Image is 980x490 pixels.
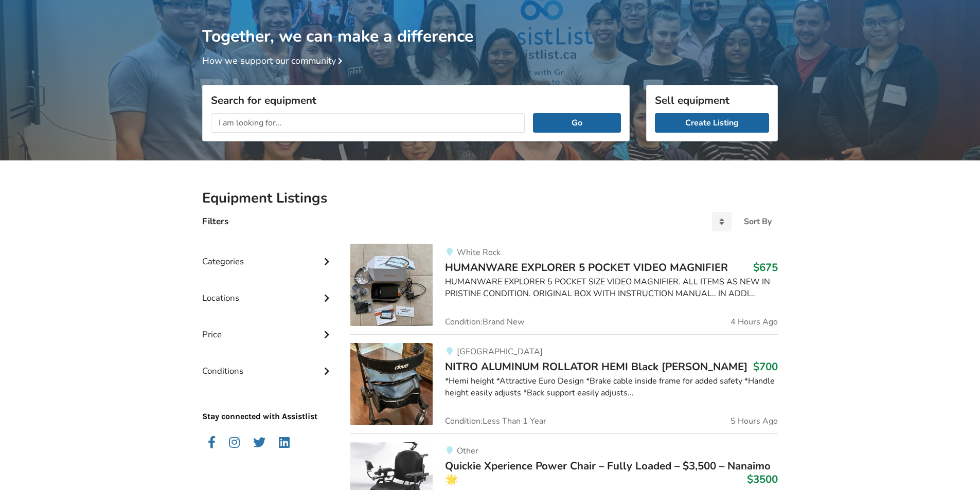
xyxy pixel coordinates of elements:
[211,94,621,107] h3: Search for equipment
[655,113,769,133] a: Create Listing
[457,247,501,258] span: White Rock
[211,113,525,133] input: I am looking for...
[350,244,433,326] img: vision aids-humanware explorer 5 pocket video magnifier
[202,345,334,382] div: Conditions
[350,334,778,433] a: mobility-nitro aluminum rollator hemi black walker[GEOGRAPHIC_DATA]NITRO ALUMINUM ROLLATOR HEMI B...
[730,417,778,425] span: 5 Hours Ago
[202,189,778,207] h2: Equipment Listings
[445,276,778,300] div: HUMANWARE EXPLORER 5 POCKET SIZE VIDEO MAGNIFIER. ALL ITEMS AS NEW IN PRISTINE CONDITION. ORIGINA...
[445,260,728,275] span: HUMANWARE EXPLORER 5 POCKET VIDEO MAGNIFIER
[445,459,771,486] span: Quickie Xperience Power Chair – Fully Loaded – $3,500 – Nanaimo 🌟
[457,346,543,357] span: [GEOGRAPHIC_DATA]
[457,445,478,457] span: Other
[202,382,334,423] p: Stay connected with Assistlist
[753,261,778,274] h3: $675
[445,318,524,326] span: Condition: Brand New
[202,308,334,345] div: Price
[202,272,334,308] div: Locations
[202,215,228,227] h4: Filters
[445,417,546,425] span: Condition: Less Than 1 Year
[747,473,778,486] h3: $3500
[202,235,334,272] div: Categories
[744,217,772,226] div: Sort By
[350,343,433,425] img: mobility-nitro aluminum rollator hemi black walker
[753,360,778,373] h3: $700
[445,359,747,374] span: NITRO ALUMINUM ROLLATOR HEMI Black [PERSON_NAME]
[730,318,778,326] span: 4 Hours Ago
[533,113,621,133] button: Go
[445,375,778,399] div: *Hemi height *Attractive Euro Design *Brake cable inside frame for added safety *Handle height ea...
[202,55,346,67] a: How we support our community
[655,94,769,107] h3: Sell equipment
[350,244,778,334] a: vision aids-humanware explorer 5 pocket video magnifier White RockHUMANWARE EXPLORER 5 POCKET VID...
